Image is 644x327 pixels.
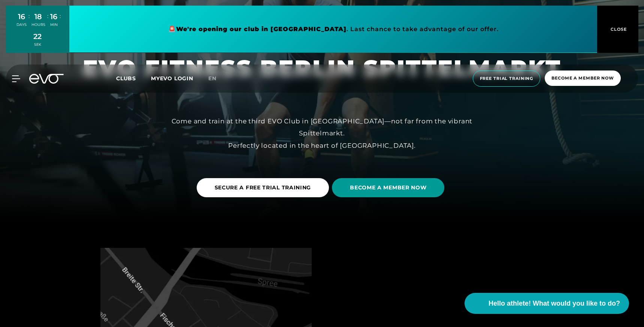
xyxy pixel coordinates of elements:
[197,172,332,203] a: SECURE A FREE TRIAL TRAINING
[116,75,151,82] a: Clubs
[208,74,226,83] a: en
[215,184,311,191] font: SECURE A FREE TRIAL TRAINING
[50,22,58,27] font: MIN
[332,172,447,203] a: BECOME A MEMBER NOW
[34,42,41,46] font: SEK
[172,117,473,137] font: Come and train at the third EVO Club in [GEOGRAPHIC_DATA]—not far from the vibrant Spittelmarkt.
[151,75,193,82] a: MYEVO LOGIN
[597,6,638,53] button: CLOSE
[60,12,61,19] font: :
[542,70,623,87] a: Become a member now
[31,22,45,27] font: HOURS
[28,12,30,19] font: :
[116,75,136,82] font: Clubs
[33,32,42,41] font: 22
[34,12,42,21] font: 18
[16,22,27,27] font: DAYS
[465,293,629,314] button: Hello athlete! What would you like to do?
[480,76,533,81] font: Free trial training
[350,184,426,191] font: BECOME A MEMBER NOW
[489,300,620,307] font: Hello athlete! What would you like to do?
[47,12,48,19] font: :
[50,12,57,21] font: 16
[611,27,627,32] font: CLOSE
[471,70,543,87] a: Free trial training
[228,142,416,149] font: Perfectly located in the heart of [GEOGRAPHIC_DATA].
[18,12,25,21] font: 16
[208,75,217,82] font: en
[551,75,614,81] font: Become a member now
